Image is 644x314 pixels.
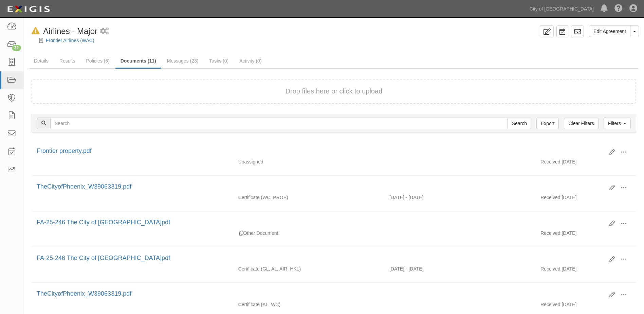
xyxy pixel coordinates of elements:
div: FA-25-246 The City of Phoenix.pdf [37,218,604,227]
i: In Default since 08/05/2025 [32,28,40,35]
div: Other Document [233,230,384,237]
div: Workers Compensation/Employers Liability Property [233,194,384,201]
div: [DATE] [535,301,636,311]
a: Messages (23) [162,54,204,68]
div: General Liability Auto Liability Aircraft Liability Hangar Keepers Liability [233,265,384,272]
a: Details [29,54,54,68]
img: logo-5460c22ac91f19d4615b14bd174203de0afe785f0fc80cf4dbbc73dc1793850b.png [5,3,52,15]
a: Frontier property.pdf [37,147,92,154]
a: FA-25-246 The City of [GEOGRAPHIC_DATA]pdf [37,219,170,226]
a: Frontier Airlines (WAC) [46,38,94,43]
div: TheCityofPhoenix_W39063319.pdf [37,290,604,298]
div: Auto Liability Workers Compensation/Employers Liability [233,301,384,308]
p: Received: [540,265,562,272]
div: FA-25-246 The City of Phoenix.pdf [37,254,604,263]
div: 32 [12,45,21,51]
p: Received: [540,158,562,165]
a: FA-25-246 The City of [GEOGRAPHIC_DATA]pdf [37,255,170,261]
div: [DATE] [535,194,636,204]
a: Clear Filters [564,118,598,129]
div: Duplicate [239,230,243,237]
a: Filters [604,118,631,129]
a: Activity (0) [234,54,266,68]
a: Tasks (0) [204,54,234,68]
div: Effective 06/01/2025 - Expiration 06/01/2026 [384,194,535,201]
div: [DATE] [535,230,636,240]
i: 1 scheduled workflow [100,28,109,35]
span: Airlines - Major [43,27,97,36]
a: City of [GEOGRAPHIC_DATA] [526,2,597,16]
div: Airlines - Major [29,25,97,37]
p: Received: [540,230,562,237]
input: Search [508,118,531,129]
div: Frontier property.pdf [37,147,604,156]
a: TheCityofPhoenix_W39063319.pdf [37,290,131,297]
input: Search [50,118,508,129]
div: [DATE] [535,158,636,169]
p: Received: [540,301,562,308]
a: Export [536,118,559,129]
a: Results [54,54,80,68]
div: Unassigned [233,158,384,165]
a: TheCityofPhoenix_W39063319.pdf [37,183,131,190]
div: Effective - Expiration [384,158,535,159]
div: Effective - Expiration [384,230,535,230]
a: Policies (6) [81,54,114,68]
div: Effective 06/15/2025 - Expiration 06/15/2026 [384,265,535,272]
button: Drop files here or click to upload [286,86,383,96]
a: Documents (11) [115,54,161,69]
div: [DATE] [535,265,636,276]
i: Help Center - Complianz [614,5,623,13]
p: Received: [540,194,562,201]
a: Edit Agreement [589,25,630,37]
div: TheCityofPhoenix_W39063319.pdf [37,182,604,191]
